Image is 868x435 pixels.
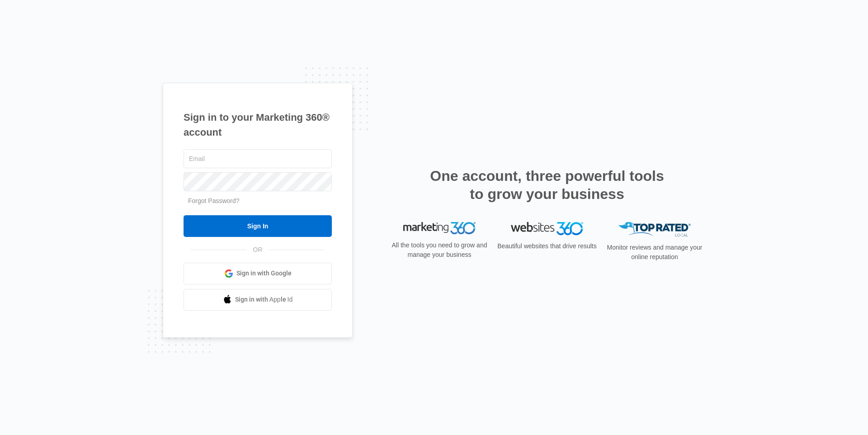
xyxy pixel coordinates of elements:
[389,241,490,260] p: All the tools you need to grow and manage your business
[496,241,598,251] p: Beautiful websites that drive results
[604,243,705,262] p: Monitor reviews and manage your online reputation
[184,263,332,284] a: Sign in with Google
[184,110,332,140] h1: Sign in to your Marketing 360® account
[427,167,667,203] h2: One account, three powerful tools to grow your business
[184,149,332,168] input: Email
[403,222,476,235] img: Marketing 360
[188,197,240,204] a: Forgot Password?
[184,215,332,237] input: Sign In
[235,295,293,304] span: Sign in with Apple Id
[511,222,583,235] img: Websites 360
[184,289,332,311] a: Sign in with Apple Id
[618,222,691,237] img: Top Rated Local
[247,245,269,255] span: OR
[236,269,292,278] span: Sign in with Google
